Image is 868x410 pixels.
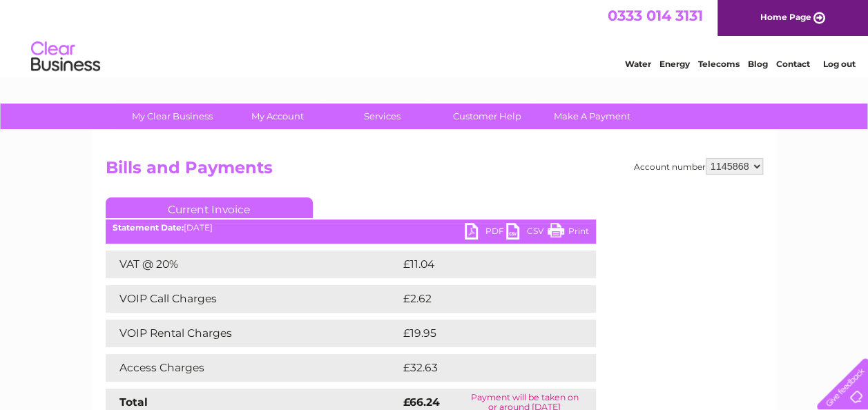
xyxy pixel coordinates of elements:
td: £11.04 [400,251,566,278]
a: PDF [465,223,506,243]
td: Access Charges [106,354,400,382]
a: CSV [506,223,548,243]
b: Statement Date: [113,222,184,233]
div: [DATE] [106,223,596,233]
a: 0333 014 3131 [608,7,703,24]
a: My Account [220,104,334,129]
a: Print [548,223,589,243]
strong: Total [119,396,148,409]
td: £2.62 [400,285,563,313]
div: Account number [634,158,763,175]
a: Make A Payment [535,104,649,129]
a: Telecoms [698,59,740,69]
td: VOIP Rental Charges [106,320,400,347]
a: Blog [748,59,768,69]
a: Current Invoice [106,197,313,218]
td: £32.63 [400,354,568,382]
a: Services [325,104,439,129]
td: VOIP Call Charges [106,285,400,313]
a: My Clear Business [115,104,229,129]
a: Customer Help [430,104,544,129]
a: Contact [776,59,810,69]
a: Log out [822,59,855,69]
strong: £66.24 [403,396,440,409]
h2: Bills and Payments [106,158,763,184]
td: VAT @ 20% [106,251,400,278]
a: Energy [659,59,690,69]
a: Water [625,59,651,69]
td: £19.95 [400,320,567,347]
img: logo.png [30,36,101,78]
div: Clear Business is a trading name of Verastar Limited (registered in [GEOGRAPHIC_DATA] No. 3667643... [108,8,761,67]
